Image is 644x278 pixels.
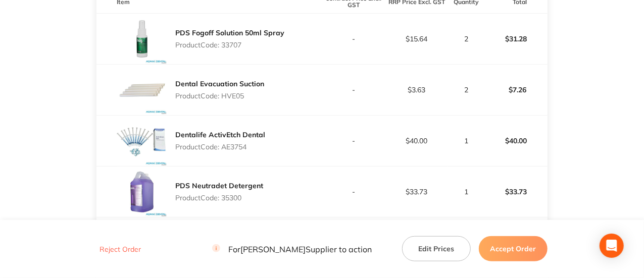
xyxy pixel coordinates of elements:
button: Accept Order [479,236,548,261]
p: - [323,188,385,196]
button: Reject Order [96,245,144,254]
img: ZTNpempueg [117,65,167,115]
img: ZW94eXh3Nw [117,166,167,217]
a: Dentalife ActivEtch Dental [175,130,265,139]
p: - [323,35,385,43]
p: $15.64 [385,35,448,43]
p: Product Code: 35300 [175,194,263,202]
p: $33.73 [385,188,448,196]
p: $40.00 [485,129,547,153]
a: PDS Fogoff Solution 50ml Spray [175,28,284,37]
div: Open Intercom Messenger [600,234,624,258]
p: $40.00 [385,137,448,145]
p: $33.73 [485,180,547,204]
p: 1 [449,188,483,196]
a: PDS Neutradet Detergent [175,181,263,190]
p: 2 [449,35,483,43]
p: For [PERSON_NAME] Supplier to action [212,244,372,254]
p: $7.26 [485,78,547,102]
p: Product Code: AE3754 [175,143,265,151]
p: - [323,137,385,145]
p: 1 [449,137,483,145]
p: 2 [449,86,483,94]
img: dmtzcjFoYw [117,116,167,166]
a: Dental Evacuation Suction [175,79,264,88]
p: Product Code: 33707 [175,41,284,49]
p: - [323,86,385,94]
td: Message: - [96,217,322,248]
button: Edit Prices [402,236,471,261]
img: ZDh3eHFhcg [117,14,167,64]
p: $31.28 [485,27,547,51]
p: $3.63 [385,86,448,94]
p: Product Code: HVE05 [175,92,264,100]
